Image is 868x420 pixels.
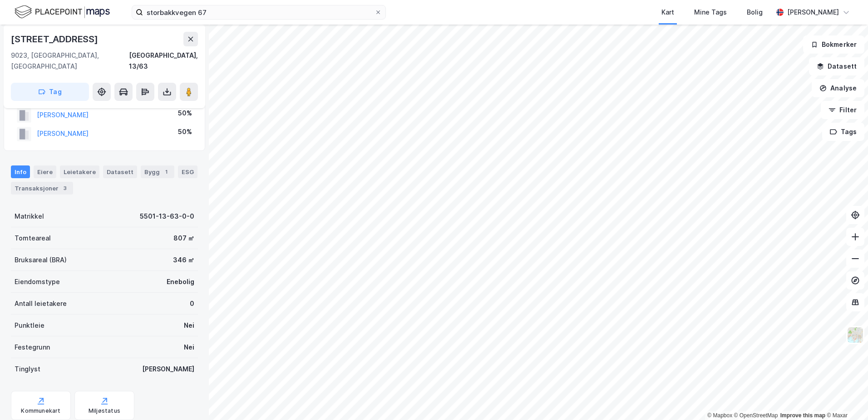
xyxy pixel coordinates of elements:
[15,255,67,265] div: Bruksareal (BRA)
[661,7,674,18] div: Kart
[15,364,40,375] div: Tinglyst
[847,326,864,344] img: Z
[21,407,60,415] div: Kommunekart
[822,123,864,141] button: Tags
[190,298,194,309] div: 0
[34,165,56,178] div: Eiere
[173,255,194,265] div: 346 ㎡
[823,376,868,420] div: Kontrollprogram for chat
[15,276,60,287] div: Eiendomstype
[178,165,197,178] div: ESG
[178,108,192,119] div: 50%
[140,211,194,222] div: 5501-13-63-0-0
[809,57,864,75] button: Datasett
[787,7,839,18] div: [PERSON_NAME]
[747,7,763,18] div: Bolig
[184,342,194,353] div: Nei
[694,7,727,18] div: Mine Tags
[15,320,44,331] div: Punktleie
[803,35,864,54] button: Bokmerker
[734,412,778,419] a: OpenStreetMap
[178,126,192,137] div: 50%
[780,412,825,419] a: Improve this map
[15,4,110,20] img: logo.f888ab2527a4732fd821a326f86c7f29.svg
[812,79,864,97] button: Analyse
[167,276,194,287] div: Enebolig
[141,165,174,178] div: Bygg
[162,167,171,176] div: 1
[11,182,73,195] div: Transaksjoner
[15,211,44,222] div: Matrikkel
[11,32,100,46] div: [STREET_ADDRESS]
[173,233,194,244] div: 807 ㎡
[15,298,67,309] div: Antall leietakere
[184,320,194,331] div: Nei
[707,412,732,419] a: Mapbox
[89,407,120,415] div: Miljøstatus
[821,101,864,119] button: Filter
[15,342,50,353] div: Festegrunn
[11,50,129,72] div: 9023, [GEOGRAPHIC_DATA], [GEOGRAPHIC_DATA]
[142,364,194,375] div: [PERSON_NAME]
[129,50,198,72] div: [GEOGRAPHIC_DATA], 13/63
[11,83,89,101] button: Tag
[60,184,69,193] div: 3
[103,165,137,178] div: Datasett
[11,165,30,178] div: Info
[15,233,51,244] div: Tomteareal
[823,376,868,420] iframe: Chat Widget
[60,165,99,178] div: Leietakere
[143,5,375,19] input: Søk på adresse, matrikkel, gårdeiere, leietakere eller personer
